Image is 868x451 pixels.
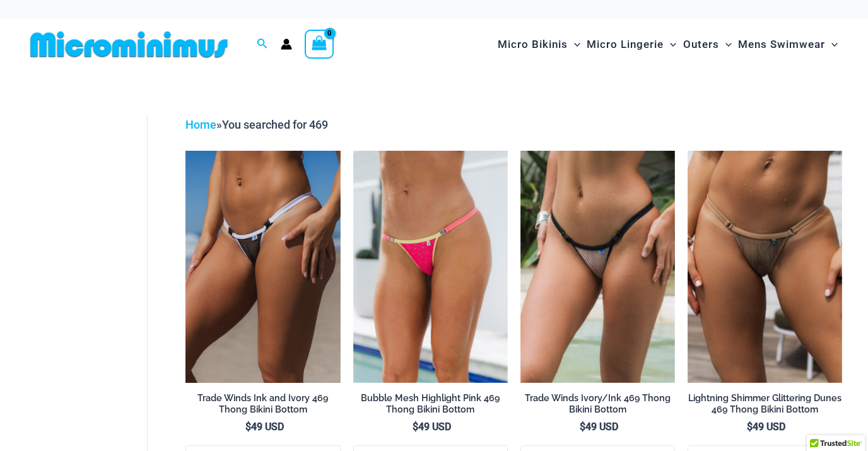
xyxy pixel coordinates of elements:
[738,28,825,61] span: Mens Swimwear
[680,25,735,64] a: OutersMenu ToggleMenu Toggle
[747,421,785,433] bdi: 49 USD
[580,421,585,433] span: $
[257,37,268,52] a: Search icon link
[353,392,508,416] h2: Bubble Mesh Highlight Pink 469 Thong Bikini Bottom
[413,421,418,433] span: $
[520,151,675,383] img: Trade Winds IvoryInk 469 Thong 01
[185,392,340,421] a: Trade Winds Ink and Ivory 469 Thong Bikini Bottom
[735,25,841,64] a: Mens SwimwearMenu ToggleMenu Toggle
[353,151,508,383] img: Bubble Mesh Highlight Pink 469 Thong 01
[185,151,340,383] img: Tradewinds Ink and Ivory 469 Thong 01
[413,421,451,433] bdi: 49 USD
[495,25,584,64] a: Micro BikinisMenu ToggleMenu Toggle
[747,421,753,433] span: $
[688,151,842,383] img: Lightning Shimmer Glittering Dunes 469 Thong 01
[305,30,334,59] a: View Shopping Cart, empty
[245,421,251,433] span: $
[520,392,675,421] a: Trade Winds Ivory/Ink 469 Thong Bikini Bottom
[719,28,732,61] span: Menu Toggle
[825,28,838,61] span: Menu Toggle
[353,151,508,383] a: Bubble Mesh Highlight Pink 469 Thong 01Bubble Mesh Highlight Pink 469 Thong 02Bubble Mesh Highlig...
[520,392,675,416] h2: Trade Winds Ivory/Ink 469 Thong Bikini Bottom
[688,392,842,421] a: Lightning Shimmer Glittering Dunes 469 Thong Bikini Bottom
[353,392,508,421] a: Bubble Mesh Highlight Pink 469 Thong Bikini Bottom
[683,28,719,61] span: Outers
[520,151,675,383] a: Trade Winds IvoryInk 469 Thong 01Trade Winds IvoryInk 317 Top 469 Thong 06Trade Winds IvoryInk 31...
[587,28,664,61] span: Micro Lingerie
[498,28,568,61] span: Micro Bikinis
[185,118,216,131] a: Home
[25,30,233,59] img: MM SHOP LOGO FLAT
[493,23,843,66] nav: Site Navigation
[281,38,292,50] a: Account icon link
[245,421,284,433] bdi: 49 USD
[580,421,618,433] bdi: 49 USD
[185,392,340,416] h2: Trade Winds Ink and Ivory 469 Thong Bikini Bottom
[584,25,679,64] a: Micro LingerieMenu ToggleMenu Toggle
[688,151,842,383] a: Lightning Shimmer Glittering Dunes 469 Thong 01Lightning Shimmer Glittering Dunes 317 Tri Top 469...
[32,105,145,358] iframe: TrustedSite Certified
[185,151,340,383] a: Tradewinds Ink and Ivory 469 Thong 01Tradewinds Ink and Ivory 469 Thong 02Tradewinds Ink and Ivor...
[568,28,580,61] span: Menu Toggle
[664,28,676,61] span: Menu Toggle
[222,118,328,131] span: You searched for 469
[688,392,842,416] h2: Lightning Shimmer Glittering Dunes 469 Thong Bikini Bottom
[185,118,328,131] span: »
